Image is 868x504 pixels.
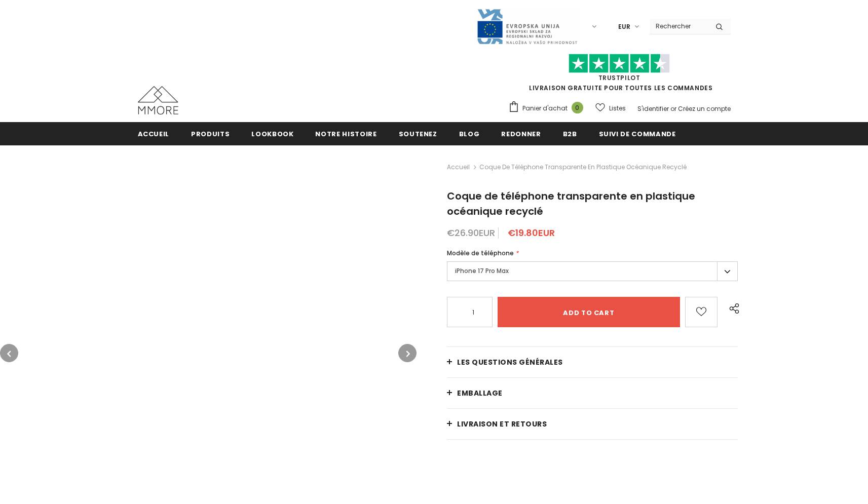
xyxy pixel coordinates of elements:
img: Javni Razpis [476,8,578,45]
a: Javni Razpis [476,22,578,30]
img: Faites confiance aux étoiles pilotes [569,54,670,73]
span: 0 [572,102,583,113]
a: Panier d'achat 0 [508,101,588,116]
span: Lookbook [251,129,293,139]
span: Blog [459,129,480,139]
input: Add to cart [498,297,680,327]
span: Livraison et retours [457,419,547,429]
span: Coque de téléphone transparente en plastique océanique recyclé [479,161,687,173]
span: Suivi de commande [599,129,676,139]
span: Modèle de téléphone [447,249,514,257]
span: or [670,104,676,113]
span: Listes [609,103,626,113]
a: S'identifier [637,104,669,113]
a: Accueil [138,122,170,145]
span: Panier d'achat [522,103,568,113]
a: Les questions générales [447,347,738,377]
span: €26.90EUR [447,226,495,239]
a: TrustPilot [598,73,640,82]
a: Accueil [447,161,470,173]
a: Redonner [501,122,541,145]
a: EMBALLAGE [447,378,738,408]
span: Les questions générales [457,357,563,367]
span: €19.80EUR [508,226,555,239]
a: B2B [563,122,577,145]
span: EUR [618,22,630,32]
input: Search Site [650,19,708,33]
a: Notre histoire [315,122,376,145]
span: LIVRAISON GRATUITE POUR TOUTES LES COMMANDES [508,58,731,92]
a: Blog [459,122,480,145]
span: Produits [191,129,230,139]
span: EMBALLAGE [457,388,503,398]
a: Lookbook [251,122,293,145]
span: soutenez [399,129,437,139]
span: Redonner [501,129,541,139]
a: Listes [595,99,626,117]
span: Coque de téléphone transparente en plastique océanique recyclé [447,189,695,218]
span: Notre histoire [315,129,376,139]
img: Cas MMORE [138,86,178,114]
a: Suivi de commande [599,122,676,145]
a: soutenez [399,122,437,145]
a: Produits [191,122,230,145]
span: Accueil [138,129,170,139]
a: Créez un compte [678,104,731,113]
span: B2B [563,129,577,139]
a: Livraison et retours [447,409,738,439]
label: iPhone 17 Pro Max [447,261,738,281]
